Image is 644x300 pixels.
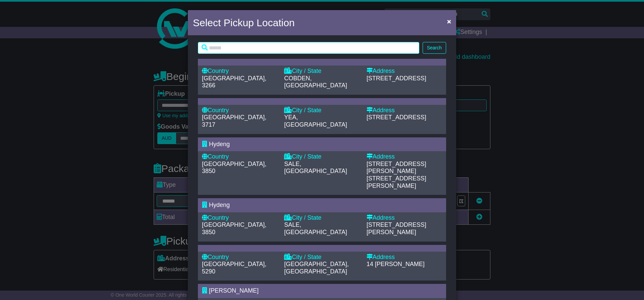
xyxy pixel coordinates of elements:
[367,254,442,261] div: Address
[367,114,426,121] span: [STREET_ADDRESS]
[367,221,426,235] span: [STREET_ADDRESS][PERSON_NAME]
[284,75,347,89] span: COBDEN, [GEOGRAPHIC_DATA]
[202,161,266,175] span: [GEOGRAPHIC_DATA], 3850
[202,114,266,128] span: [GEOGRAPHIC_DATA], 3717
[284,161,347,175] span: SALE, [GEOGRAPHIC_DATA]
[202,261,266,275] span: [GEOGRAPHIC_DATA], 5290
[367,75,426,82] span: [STREET_ADDRESS]
[423,42,446,54] button: Search
[209,141,230,147] span: Hydeng
[367,161,426,175] span: [STREET_ADDRESS][PERSON_NAME]
[202,153,277,161] div: Country
[367,261,425,267] span: 14 [PERSON_NAME]
[447,17,451,25] span: ×
[284,221,347,235] span: SALE, [GEOGRAPHIC_DATA]
[202,254,277,261] div: Country
[202,68,277,75] div: Country
[367,107,442,114] div: Address
[209,287,259,294] span: [PERSON_NAME]
[284,153,360,161] div: City / State
[367,214,442,222] div: Address
[284,254,360,261] div: City / State
[284,261,348,275] span: [GEOGRAPHIC_DATA], [GEOGRAPHIC_DATA]
[367,175,426,189] span: [STREET_ADDRESS][PERSON_NAME]
[202,221,266,235] span: [GEOGRAPHIC_DATA], 3850
[193,15,295,30] h4: Select Pickup Location
[202,214,277,222] div: Country
[284,68,360,75] div: City / State
[284,114,347,128] span: YEA, [GEOGRAPHIC_DATA]
[367,153,442,161] div: Address
[202,107,277,114] div: Country
[284,107,360,114] div: City / State
[209,202,230,208] span: Hydeng
[202,75,266,89] span: [GEOGRAPHIC_DATA], 3266
[367,68,442,75] div: Address
[444,14,454,28] button: Close
[284,214,360,222] div: City / State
